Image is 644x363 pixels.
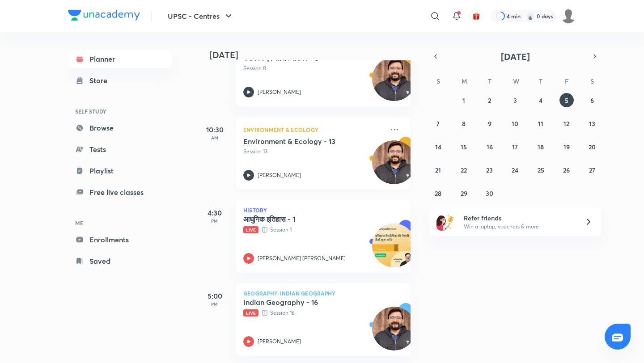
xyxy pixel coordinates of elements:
[197,218,233,224] p: PM
[436,213,454,231] img: referral
[488,119,491,128] abbr: September 9, 2025
[464,213,574,223] h6: Refer friends
[559,116,574,131] button: September 12, 2025
[243,226,258,233] span: Live
[197,301,233,307] p: PM
[197,207,233,218] h5: 4:30
[462,77,467,85] abbr: Monday
[68,183,172,201] a: Free live classes
[209,50,419,60] h4: [DATE]
[508,93,522,107] button: September 3, 2025
[488,96,491,105] abbr: September 2, 2025
[585,139,599,154] button: September 20, 2025
[243,64,384,72] p: Session 8
[68,215,172,231] h6: ME
[258,171,301,179] p: [PERSON_NAME]
[243,308,384,317] p: Session 16
[585,93,599,107] button: September 6, 2025
[68,162,172,180] a: Playlist
[590,77,594,85] abbr: Saturday
[243,309,258,317] span: Live
[539,77,542,85] abbr: Thursday
[258,338,301,346] p: [PERSON_NAME]
[431,139,445,154] button: September 14, 2025
[539,96,542,105] abbr: September 4, 2025
[538,166,544,174] abbr: September 25, 2025
[68,10,140,23] a: Company Logo
[483,139,497,154] button: September 16, 2025
[513,77,519,85] abbr: Wednesday
[534,163,548,177] button: September 25, 2025
[197,135,233,140] p: AM
[565,96,568,105] abbr: September 5, 2025
[559,93,574,107] button: September 5, 2025
[258,88,301,96] p: [PERSON_NAME]
[431,163,445,177] button: September 21, 2025
[68,119,172,137] a: Browse
[435,143,441,151] abbr: September 14, 2025
[589,119,595,128] abbr: September 13, 2025
[162,7,239,25] button: UPSC - Centres
[243,298,355,307] h5: Indian Geography - 16
[483,116,497,131] button: September 9, 2025
[442,50,589,63] button: [DATE]
[436,119,440,128] abbr: September 7, 2025
[486,166,493,174] abbr: September 23, 2025
[472,12,480,20] img: avatar
[585,163,599,177] button: September 27, 2025
[563,143,570,151] abbr: September 19, 2025
[538,119,543,128] abbr: September 11, 2025
[461,143,467,151] abbr: September 15, 2025
[68,10,140,21] img: Company Logo
[534,116,548,131] button: September 11, 2025
[585,116,599,131] button: September 13, 2025
[457,139,471,154] button: September 15, 2025
[435,189,441,198] abbr: September 28, 2025
[561,8,576,24] img: Vikas Mishra
[197,124,233,135] h5: 10:30
[513,96,517,105] abbr: September 3, 2025
[243,215,355,224] h5: आधुनिक इतिहास - 1
[435,166,441,174] abbr: September 21, 2025
[457,93,471,107] button: September 1, 2025
[243,148,384,156] p: Session 13
[589,143,596,151] abbr: September 20, 2025
[243,291,403,296] p: Geography-Indian Geography
[563,166,570,174] abbr: September 26, 2025
[589,166,595,174] abbr: September 27, 2025
[512,143,518,151] abbr: September 17, 2025
[483,186,497,200] button: September 30, 2025
[508,139,522,154] button: September 17, 2025
[565,77,568,85] abbr: Friday
[457,116,471,131] button: September 8, 2025
[508,163,522,177] button: September 24, 2025
[68,50,172,68] a: Planner
[488,77,491,85] abbr: Tuesday
[534,139,548,154] button: September 18, 2025
[243,137,355,146] h5: Environment & Ecology - 13
[508,116,522,131] button: September 10, 2025
[243,225,384,234] p: Session 1
[68,104,172,119] h6: SELF STUDY
[68,140,172,158] a: Tests
[243,207,403,213] p: History
[538,143,544,151] abbr: September 18, 2025
[462,119,466,128] abbr: September 8, 2025
[431,186,445,200] button: September 28, 2025
[258,254,346,262] p: [PERSON_NAME] [PERSON_NAME]
[534,93,548,107] button: September 4, 2025
[197,291,233,301] h5: 5:00
[483,93,497,107] button: September 2, 2025
[559,139,574,154] button: September 19, 2025
[431,116,445,131] button: September 7, 2025
[486,189,493,198] abbr: September 30, 2025
[457,186,471,200] button: September 29, 2025
[68,252,172,270] a: Saved
[68,72,172,89] a: Store
[526,12,535,21] img: streak
[483,163,497,177] button: September 23, 2025
[457,163,471,177] button: September 22, 2025
[68,231,172,249] a: Enrollments
[512,119,518,128] abbr: September 10, 2025
[559,163,574,177] button: September 26, 2025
